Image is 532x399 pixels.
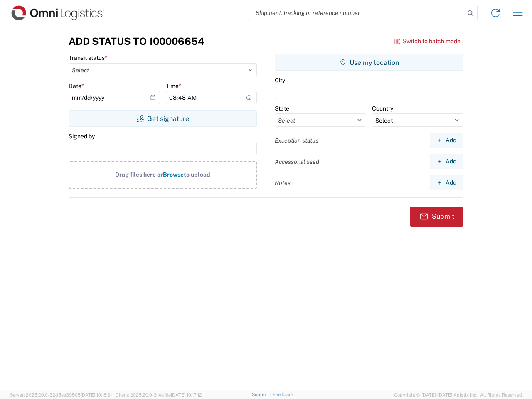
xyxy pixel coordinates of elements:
button: Switch to batch mode [393,34,461,48]
h3: Add Status to 100006654 [69,35,204,47]
label: Country [372,105,393,112]
button: Add [430,154,463,169]
button: Add [430,133,463,148]
label: Notes [275,179,291,187]
span: Browse [163,171,184,178]
label: Transit status [69,54,107,62]
label: Accessorial used [275,158,319,165]
label: State [275,105,289,112]
label: Time [166,82,181,90]
button: Get signature [69,110,257,127]
label: Signed by [69,133,95,140]
label: City [275,76,285,84]
span: [DATE] 10:17:12 [171,392,202,397]
label: Date [69,82,84,90]
span: Drag files here or [115,171,163,178]
input: Shipment, tracking or reference number [249,5,465,21]
label: Exception status [275,137,318,144]
button: Add [430,175,463,190]
button: Submit [410,207,463,227]
a: Support [252,392,273,397]
span: Client: 2025.20.0-314a16e [116,392,202,397]
span: [DATE] 10:18:31 [81,392,112,397]
span: to upload [184,171,210,178]
span: Server: 2025.20.0-32d5ea39505 [10,392,112,397]
a: Feedback [273,392,294,397]
span: Copyright © [DATE]-[DATE] Agistix Inc., All Rights Reserved [394,391,522,399]
button: Use my location [275,54,463,71]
